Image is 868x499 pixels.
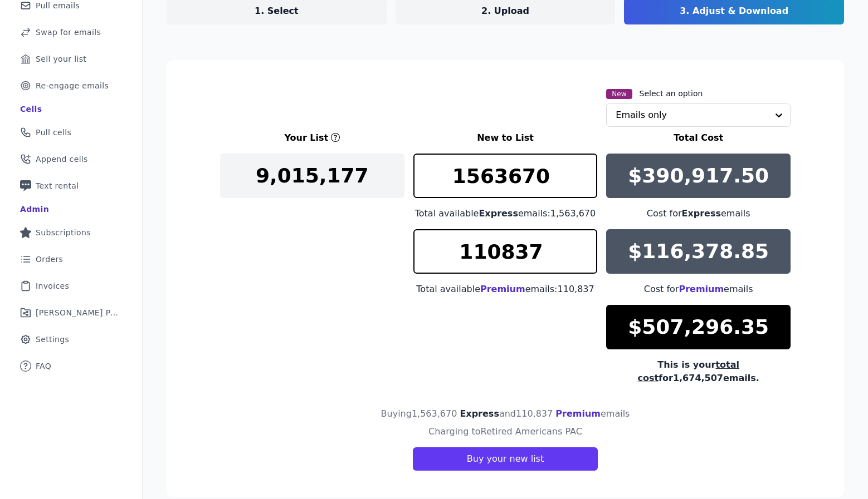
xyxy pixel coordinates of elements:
[481,4,529,18] p: 2. Upload
[36,53,86,65] span: Sell your list
[36,180,79,191] span: Text rental
[413,283,598,296] div: Total available emails: 110,837
[36,27,101,38] span: Swap for emails
[20,204,49,215] div: Admin
[606,131,791,145] h3: Total Cost
[9,220,133,245] a: Subscriptions
[9,327,133,352] a: Settings
[381,407,630,421] h4: Buying 1,563,670 and 110,837 emails
[36,280,69,292] span: Invoices
[680,4,788,18] p: 3. Adjust & Download
[9,147,133,171] a: Append cells
[606,207,791,220] div: Cost for emails
[428,425,582,438] h4: Charging to Retired Americans PAC
[480,284,525,294] span: Premium
[36,360,51,372] span: FAQ
[9,247,133,271] a: Orders
[682,208,721,219] span: Express
[9,354,133,378] a: FAQ
[9,120,133,145] a: Pull cells
[9,300,133,325] a: [PERSON_NAME] Performance
[36,334,69,345] span: Settings
[9,73,133,98] a: Re-engage emails
[9,274,133,298] a: Invoices
[256,165,369,187] p: 9,015,177
[679,284,724,294] span: Premium
[36,80,109,91] span: Re-engage emails
[606,358,791,385] div: This is your for 1,674,507 emails.
[36,154,88,165] span: Append cells
[255,4,299,18] p: 1. Select
[413,207,598,220] div: Total available emails: 1,563,670
[413,447,598,471] button: Buy your new list
[9,47,133,71] a: Sell your list
[628,165,769,187] p: $390,917.50
[628,240,769,263] p: $116,378.85
[20,103,42,115] div: Cells
[36,254,63,265] span: Orders
[9,174,133,198] a: Text rental
[555,408,601,419] span: Premium
[413,131,598,145] h3: New to List
[36,127,71,138] span: Pull cells
[9,20,133,45] a: Swap for emails
[628,316,769,338] p: $507,296.35
[36,307,120,318] span: [PERSON_NAME] Performance
[460,408,499,419] span: Express
[36,227,91,238] span: Subscriptions
[606,89,632,99] span: New
[640,88,703,99] label: Select an option
[479,208,518,219] span: Express
[284,131,328,145] h3: Your List
[606,283,791,296] div: Cost for emails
